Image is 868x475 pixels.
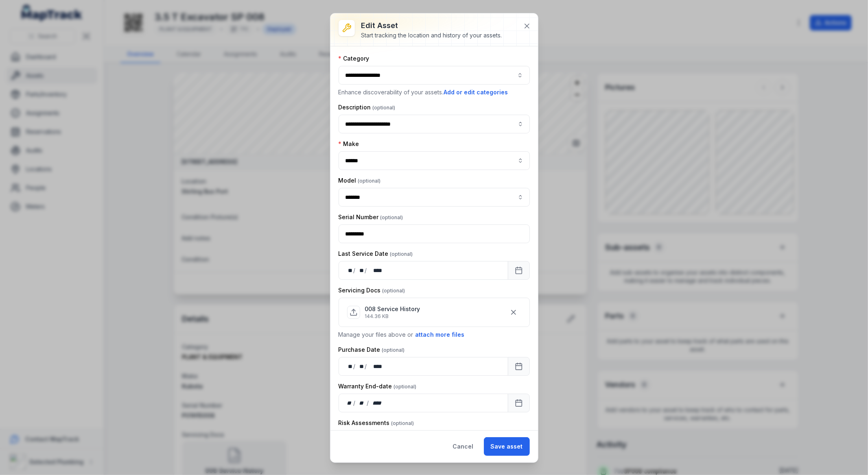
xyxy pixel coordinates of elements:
p: Manage your files above or [339,330,530,339]
button: Calendar [508,261,530,280]
label: Make [339,140,359,148]
p: 144.36 KB [365,313,420,320]
label: Last Service Date [339,250,413,258]
div: / [367,399,370,407]
input: asset-edit:cf[68832b05-6ea9-43b4-abb7-d68a6a59beaf]-label [339,188,530,207]
div: / [365,362,367,370]
div: Start tracking the location and history of your assets. [361,31,502,39]
button: Add or edit categories [444,88,509,97]
button: Save asset [484,437,530,456]
label: Description [339,103,396,111]
h3: Edit asset [361,20,502,31]
label: Category [339,54,370,63]
label: Serial Number [339,213,403,221]
div: year, [370,399,385,407]
input: asset-edit:cf[09246113-4bcc-4687-b44f-db17154807e5]-label [339,151,530,170]
div: month, [356,266,365,275]
div: day, [345,266,354,275]
label: Servicing Docs [339,286,405,294]
button: Calendar [508,394,530,412]
div: year, [367,266,383,275]
button: attach more files [415,330,465,339]
label: Model [339,176,381,185]
label: Purchase Date [339,346,405,354]
p: 008 Service History [365,305,420,313]
div: year, [367,362,383,370]
div: month, [356,362,365,370]
div: day, [345,362,354,370]
button: Calendar [508,357,530,376]
div: / [354,362,356,370]
label: Risk Assessments [339,419,414,427]
div: / [354,266,356,275]
div: / [353,399,356,407]
p: Enhance discoverability of your assets. [339,88,530,97]
div: / [365,266,367,275]
label: Warranty End-date [339,382,417,390]
button: Cancel [446,437,481,456]
input: asset-edit:description-label [339,115,530,133]
div: day, [345,399,354,407]
div: month, [356,399,367,407]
